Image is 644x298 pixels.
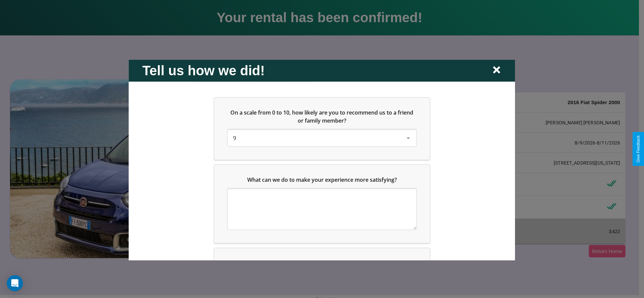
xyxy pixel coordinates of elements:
[234,259,405,266] span: Which of the following features do you value the most in a vehicle?
[228,108,416,124] h5: On a scale from 0 to 10, how likely are you to recommend us to a friend or family member?
[214,97,430,159] div: On a scale from 0 to 10, how likely are you to recommend us to a friend or family member?
[228,130,416,146] div: On a scale from 0 to 10, how likely are you to recommend us to a friend or family member?
[247,176,397,183] span: What can we do to make your experience more satisfying?
[231,109,415,124] span: On a scale from 0 to 10, how likely are you to recommend us to a friend or family member?
[142,63,265,78] h2: Tell us how we did!
[7,275,23,291] div: Open Intercom Messenger
[233,134,236,141] span: 9
[636,135,641,163] div: Give Feedback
